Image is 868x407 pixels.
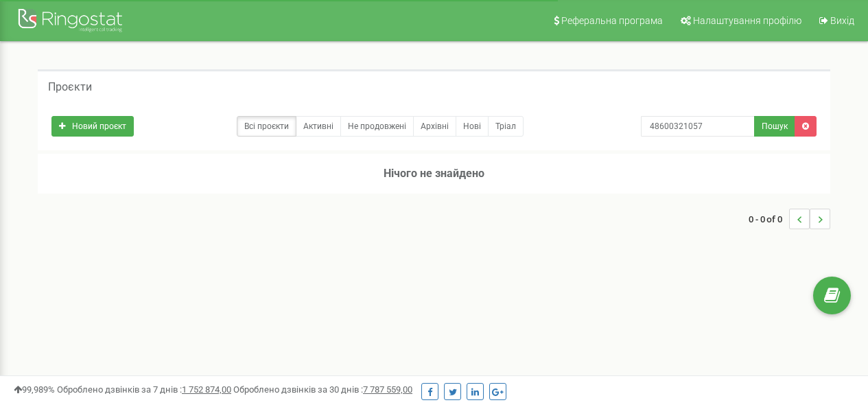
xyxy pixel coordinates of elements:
a: Всі проєкти [237,116,296,137]
u: 7 787 559,00 [363,384,412,395]
a: Тріал [488,116,524,137]
span: 99,989% [14,384,55,395]
a: Не продовжені [340,116,414,137]
a: Нові [456,116,489,137]
span: 0 - 0 of 0 [749,209,789,229]
input: Пошук [641,116,755,137]
button: Пошук [754,116,795,137]
h3: Нічого не знайдено [38,154,830,194]
span: Оброблено дзвінків за 30 днів : [233,384,412,395]
h5: Проєкти [48,81,92,93]
nav: ... [749,195,830,243]
span: Реферальна програма [561,15,663,26]
span: Вихід [830,15,854,26]
u: 1 752 874,00 [182,384,231,395]
a: Новий проєкт [51,116,134,137]
span: Оброблено дзвінків за 7 днів : [57,384,231,395]
a: Активні [296,116,341,137]
span: Налаштування профілю [693,15,801,26]
a: Архівні [413,116,456,137]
